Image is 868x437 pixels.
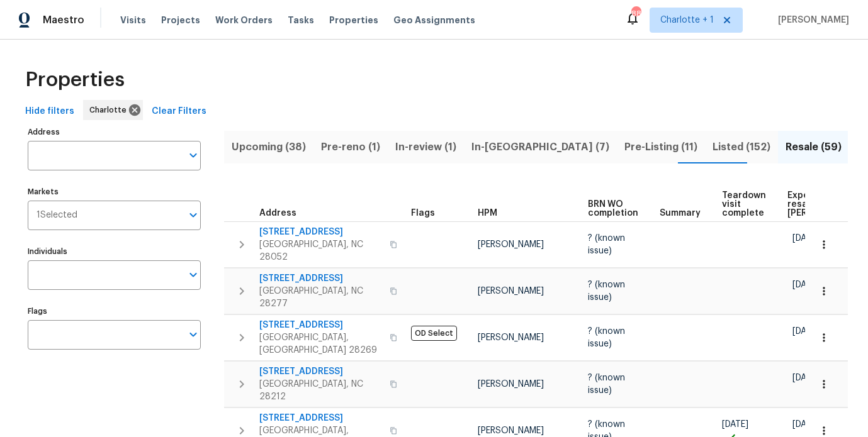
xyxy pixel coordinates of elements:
[25,74,125,86] span: Properties
[393,14,475,26] span: Geo Assignments
[631,8,640,20] div: 88
[259,412,382,424] span: [STREET_ADDRESS]
[83,100,143,120] div: Charlotte
[259,285,382,310] span: [GEOGRAPHIC_DATA], NC 28277
[321,138,380,156] span: Pre-reno (1)
[20,100,79,123] button: Hide filters
[259,272,382,285] span: [STREET_ADDRESS]
[713,138,770,156] span: Listed (152)
[478,209,497,218] span: HPM
[152,104,206,119] span: Clear Filters
[588,234,625,255] span: ? (known issue)
[329,14,378,26] span: Properties
[147,100,211,123] button: Clear Filters
[395,138,456,156] span: In-review (1)
[259,319,382,331] span: [STREET_ADDRESS]
[259,365,382,378] span: [STREET_ADDRESS]
[259,238,382,263] span: [GEOGRAPHIC_DATA], NC 28052
[215,14,273,26] span: Work Orders
[184,206,202,224] button: Open
[787,191,859,218] span: Expected resale [PERSON_NAME]
[792,280,819,289] span: [DATE]
[25,104,74,119] span: Hide filters
[161,14,200,26] span: Projects
[259,209,296,218] span: Address
[792,373,819,382] span: [DATE]
[478,287,544,296] span: [PERSON_NAME]
[588,373,625,395] span: ? (known issue)
[588,280,625,302] span: ? (known issue)
[120,14,146,26] span: Visits
[660,209,701,218] span: Summary
[43,14,84,26] span: Maestro
[722,191,766,218] span: Teardown visit complete
[624,138,697,156] span: Pre-Listing (11)
[792,420,819,429] span: [DATE]
[259,331,382,357] span: [GEOGRAPHIC_DATA], [GEOGRAPHIC_DATA] 28269
[478,240,544,249] span: [PERSON_NAME]
[37,210,77,221] span: 1 Selected
[773,14,849,26] span: [PERSON_NAME]
[792,234,819,243] span: [DATE]
[478,333,544,342] span: [PERSON_NAME]
[660,14,714,26] span: Charlotte + 1
[184,266,202,284] button: Open
[588,327,625,348] span: ? (known issue)
[588,200,638,218] span: BRN WO completion
[288,16,314,25] span: Tasks
[471,138,609,156] span: In-[GEOGRAPHIC_DATA] (7)
[232,138,306,156] span: Upcoming (38)
[184,326,202,343] button: Open
[28,128,201,136] label: Address
[792,327,819,336] span: [DATE]
[259,226,382,238] span: [STREET_ADDRESS]
[89,104,132,116] span: Charlotte
[184,147,202,164] button: Open
[28,307,201,315] label: Flags
[786,138,842,156] span: Resale (59)
[722,420,748,429] span: [DATE]
[28,188,201,196] label: Markets
[478,380,544,389] span: [PERSON_NAME]
[478,426,544,435] span: [PERSON_NAME]
[411,326,457,341] span: OD Select
[259,378,382,403] span: [GEOGRAPHIC_DATA], NC 28212
[28,248,201,255] label: Individuals
[411,209,435,218] span: Flags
